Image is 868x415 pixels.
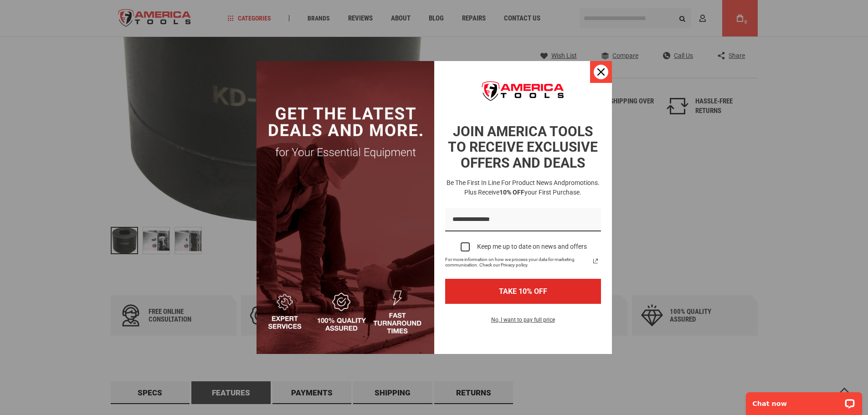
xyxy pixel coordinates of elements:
div: Keep me up to date on news and offers [477,243,587,251]
button: Close [590,61,612,83]
iframe: LiveChat chat widget [740,386,868,415]
button: TAKE 10% OFF [445,279,601,304]
button: No, I want to pay full price [484,315,562,330]
strong: JOIN AMERICA TOOLS TO RECEIVE EXCLUSIVE OFFERS AND DEALS [448,123,598,171]
svg: close icon [597,68,605,76]
strong: 10% OFF [499,189,524,196]
a: Read our Privacy Policy [590,256,601,266]
svg: link icon [590,256,601,266]
span: For more information on how we process your data for marketing communication. Check our Privacy p... [445,257,590,268]
input: Email field [445,208,601,231]
h3: Be the first in line for product news and [443,178,603,197]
